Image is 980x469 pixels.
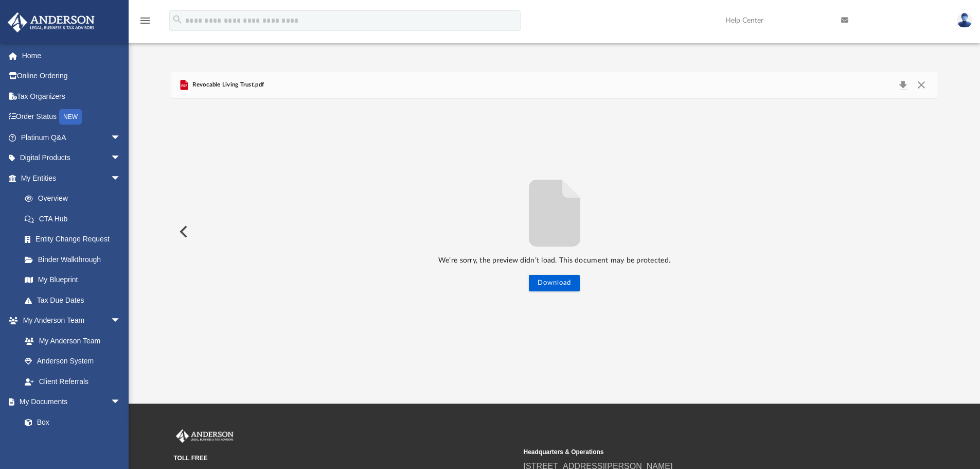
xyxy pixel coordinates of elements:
[172,14,183,25] i: search
[190,80,264,90] span: Revocable Living Trust.pdf
[14,229,136,250] a: Entity Change Request
[7,107,136,128] a: Order StatusNEW
[171,217,194,246] button: Previous File
[14,188,136,209] a: Overview
[7,86,136,107] a: Tax Organizers
[111,392,131,413] span: arrow_drop_down
[14,270,131,290] a: My Blueprint
[529,275,580,291] button: Download
[957,13,972,28] img: User Pic
[14,432,131,453] a: Meeting Minutes
[59,109,82,125] div: NEW
[14,209,136,229] a: CTA Hub
[111,310,131,332] span: arrow_drop_down
[7,45,136,66] a: Home
[14,351,131,372] a: Anderson System
[7,66,136,86] a: Online Ordering
[171,72,938,364] div: Preview
[171,254,938,267] p: We’re sorry, the preview didn’t load. This document may be protected.
[111,148,131,169] span: arrow_drop_down
[14,290,136,310] a: Tax Due Dates
[139,14,151,27] i: menu
[7,168,136,188] a: My Entitiesarrow_drop_down
[111,168,131,189] span: arrow_drop_down
[7,127,136,148] a: Platinum Q&Aarrow_drop_down
[5,12,98,32] img: Anderson Advisors Platinum Portal
[174,454,516,463] small: TOLL FREE
[7,148,136,168] a: Digital Productsarrow_drop_down
[14,412,126,432] a: Box
[174,429,236,443] img: Anderson Advisors Platinum Portal
[171,99,938,364] div: File preview
[14,249,136,270] a: Binder Walkthrough
[14,331,126,351] a: My Anderson Team
[111,127,131,148] span: arrow_drop_down
[7,310,131,331] a: My Anderson Teamarrow_drop_down
[894,78,912,92] button: Download
[7,392,131,412] a: My Documentsarrow_drop_down
[139,20,151,27] a: menu
[524,447,866,457] small: Headquarters & Operations
[912,78,931,92] button: Close
[14,371,131,392] a: Client Referrals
